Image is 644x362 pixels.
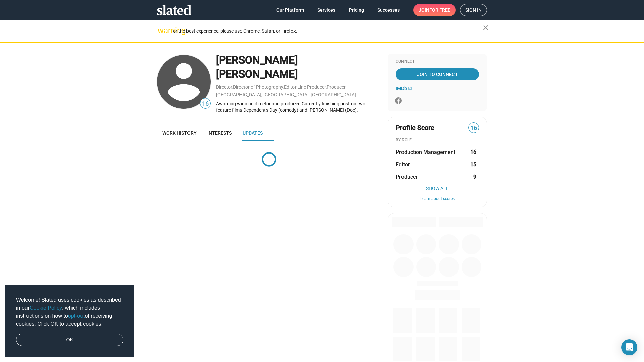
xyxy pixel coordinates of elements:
a: Editor [284,84,297,90]
a: IMDb [396,86,412,91]
mat-icon: warning [158,26,166,35]
div: BY ROLE [396,138,479,143]
a: Interests [202,125,237,141]
div: Connect [396,59,479,64]
a: opt-out [68,313,85,319]
a: Director [216,84,232,90]
span: Work history [162,130,197,136]
strong: 16 [470,148,476,156]
a: Cookie Policy [30,305,62,311]
button: Learn about scores [396,196,479,202]
a: Pricing [343,4,369,16]
a: Line Producer [297,84,326,90]
mat-icon: close [482,24,490,32]
a: Sign in [460,4,487,16]
a: Director of Photography [233,84,283,90]
span: Services [317,4,335,16]
span: Sign in [465,4,482,16]
span: , [232,86,233,89]
a: dismiss cookie message [16,334,123,346]
span: , [297,86,297,89]
span: Producer [396,173,418,180]
strong: 9 [473,173,476,180]
a: Updates [237,125,268,141]
span: IMDb [396,86,407,91]
span: Join [419,4,450,16]
a: Producer [327,84,346,90]
strong: 15 [470,161,476,168]
mat-icon: open_in_new [408,86,412,90]
span: , [283,86,284,89]
span: Welcome! Slated uses cookies as described in our , which includes instructions on how to of recei... [16,296,123,328]
span: Profile Score [396,123,434,132]
div: Awarding winning director and producer. Currently finishing post on two feature films Dependent's... [216,101,381,113]
span: 16 [469,124,479,133]
a: Join To Connect [396,68,479,80]
span: for free [429,4,450,16]
span: Updates [243,130,263,136]
a: Successes [372,4,405,16]
span: Production Management [396,148,455,156]
div: [PERSON_NAME] [PERSON_NAME] [216,53,381,81]
a: Services [312,4,341,16]
a: [GEOGRAPHIC_DATA], [GEOGRAPHIC_DATA], [GEOGRAPHIC_DATA] [216,92,356,97]
a: Work history [157,125,202,141]
button: Show All [396,186,479,191]
span: , [326,86,327,89]
span: 16 [200,99,210,108]
a: Our Platform [271,4,309,16]
a: Joinfor free [413,4,456,16]
span: Editor [396,161,410,168]
div: Open Intercom Messenger [621,339,637,355]
span: Interests [207,130,232,136]
span: Pricing [349,4,364,16]
span: Our Platform [276,4,304,16]
span: Join To Connect [397,68,478,80]
span: Successes [377,4,400,16]
div: For the best experience, please use Chrome, Safari, or Firefox. [170,26,483,36]
div: cookieconsent [5,285,134,357]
